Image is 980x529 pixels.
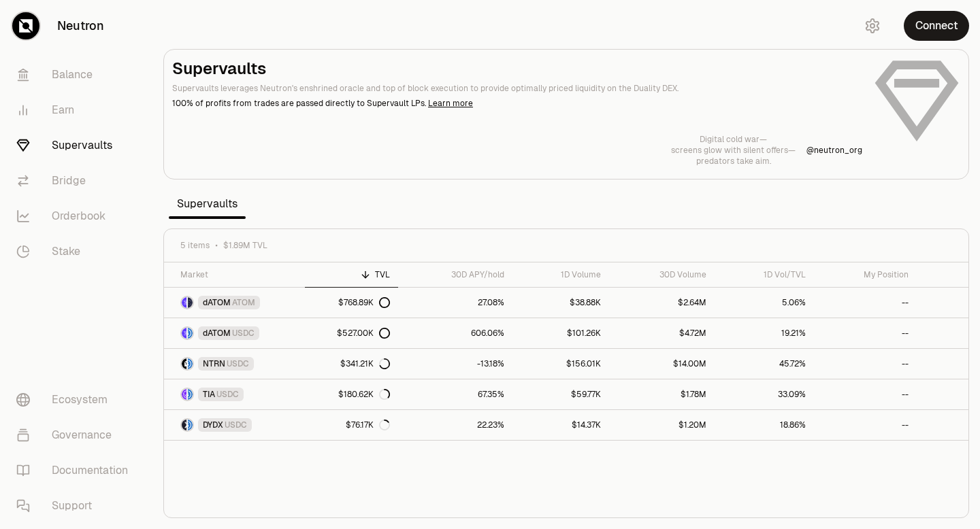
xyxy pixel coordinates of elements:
[617,269,706,280] div: 30D Volume
[188,389,193,400] img: USDC Logo
[313,269,391,280] div: TVL
[216,389,239,400] span: USDC
[822,269,909,280] div: My Position
[5,382,147,417] a: Ecosystem
[5,199,147,234] a: Orderbook
[203,297,231,308] span: dATOM
[5,417,147,453] a: Governance
[671,134,796,167] a: Digital cold war—screens glow with silent offers—predators take aim.
[305,349,399,379] a: $341.21K
[814,288,917,318] a: --
[188,358,193,369] img: USDC Logo
[338,297,390,308] div: $768.89K
[188,420,193,430] img: USDC Logo
[904,11,969,41] button: Connect
[814,379,917,409] a: --
[5,234,147,269] a: Stake
[5,488,147,524] a: Support
[172,82,862,95] p: Supervaults leverages Neutron's enshrined oracle and top of block execution to provide optimally ...
[182,297,186,308] img: dATOM Logo
[182,420,186,430] img: DYDX Logo
[182,328,186,339] img: dATOM Logo
[5,453,147,488] a: Documentation
[398,410,512,440] a: 22.23%
[512,318,609,348] a: $101.26K
[169,190,246,218] span: Supervaults
[305,410,399,440] a: $76.17K
[671,156,796,167] p: predators take aim.
[180,269,297,280] div: Market
[5,163,147,199] a: Bridge
[671,134,796,145] p: Digital cold war—
[428,98,473,109] a: Learn more
[715,349,814,379] a: 45.72%
[5,128,147,163] a: Supervaults
[203,420,223,430] span: DYDX
[337,328,390,339] div: $527.00K
[671,145,796,156] p: screens glow with silent offers—
[172,97,862,109] p: 100% of profits from trades are passed directly to Supervault LPs.
[715,288,814,318] a: 5.06%
[305,318,399,348] a: $527.00K
[232,328,255,339] span: USDC
[609,349,715,379] a: $14.00M
[398,318,512,348] a: 606.06%
[182,358,186,369] img: NTRN Logo
[188,297,193,308] img: ATOM Logo
[164,349,305,379] a: NTRN LogoUSDC LogoNTRNUSDC
[814,318,917,348] a: --
[398,379,512,409] a: 67.35%
[398,349,512,379] a: -13.18%
[521,269,601,280] div: 1D Volume
[305,288,399,318] a: $768.89K
[723,269,806,280] div: 1D Vol/TVL
[180,240,210,251] span: 5 items
[609,318,715,348] a: $4.72M
[340,358,390,369] div: $341.21K
[227,358,249,369] span: USDC
[609,288,715,318] a: $2.64M
[225,420,247,430] span: USDC
[203,389,215,400] span: TIA
[5,57,147,92] a: Balance
[398,288,512,318] a: 27.08%
[806,145,862,156] p: @ neutron_org
[609,379,715,409] a: $1.78M
[406,269,504,280] div: 30D APY/hold
[188,328,193,339] img: USDC Logo
[512,288,609,318] a: $38.88K
[164,288,305,318] a: dATOM LogoATOM LogodATOMATOM
[182,389,186,400] img: TIA Logo
[715,410,814,440] a: 18.86%
[609,410,715,440] a: $1.20M
[172,58,862,80] h2: Supervaults
[512,349,609,379] a: $156.01K
[164,410,305,440] a: DYDX LogoUSDC LogoDYDXUSDC
[346,420,390,430] div: $76.17K
[305,379,399,409] a: $180.62K
[203,358,225,369] span: NTRN
[203,328,231,339] span: dATOM
[814,349,917,379] a: --
[164,379,305,409] a: TIA LogoUSDC LogoTIAUSDC
[164,318,305,348] a: dATOM LogoUSDC LogodATOMUSDC
[232,297,255,308] span: ATOM
[5,92,147,128] a: Earn
[806,145,862,156] a: @neutron_org
[814,410,917,440] a: --
[715,318,814,348] a: 19.21%
[512,379,609,409] a: $59.77K
[715,379,814,409] a: 33.09%
[512,410,609,440] a: $14.37K
[223,240,267,251] span: $1.89M TVL
[338,389,390,400] div: $180.62K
